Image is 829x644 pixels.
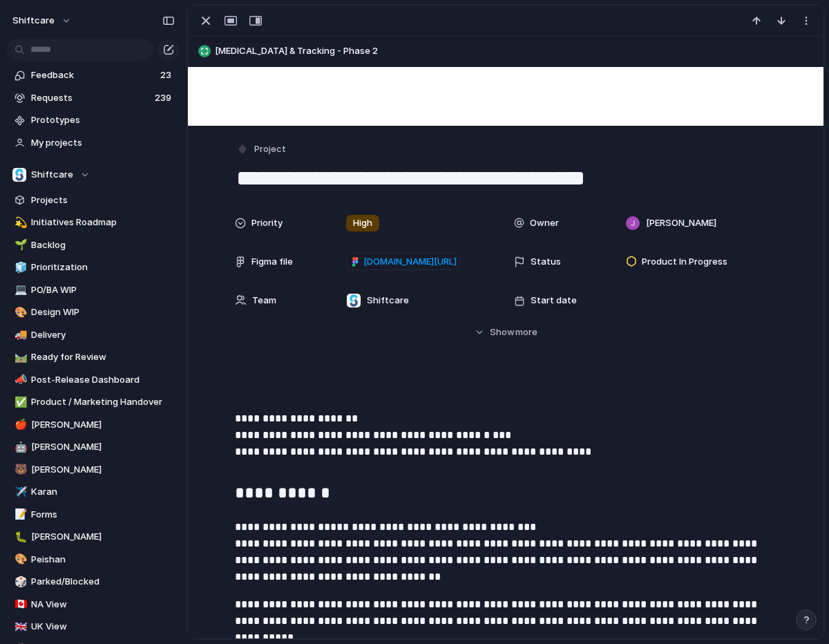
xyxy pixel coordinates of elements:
[15,395,24,410] div: ✅
[160,68,174,82] span: 23
[31,508,175,522] span: Forms
[15,529,24,545] div: 🐛
[31,575,175,589] span: Parked/Blocked
[7,415,180,435] div: 🍎[PERSON_NAME]
[7,594,180,615] a: 🇨🇦NA View
[31,485,175,499] span: Karan
[7,190,180,211] a: Projects
[7,482,180,502] a: ✈️Karan
[12,261,26,274] button: 🧊
[515,325,537,339] span: more
[7,88,180,108] a: Requests239
[12,238,26,252] button: 🌱
[7,527,180,547] div: 🐛[PERSON_NAME]
[7,235,180,256] a: 🌱Backlog
[7,212,180,233] a: 💫Initiatives Roadmap
[7,616,180,637] a: 🇬🇧UK View
[215,44,817,58] span: [MEDICAL_DATA] & Tracking - Phase 2
[646,216,716,230] span: [PERSON_NAME]
[7,325,180,345] a: 🚚Delivery
[31,395,175,409] span: Product / Marketing Handover
[490,325,515,339] span: Show
[7,302,180,323] a: 🎨Design WIP
[234,140,290,160] button: Project
[642,255,727,269] span: Product In Progress
[531,255,561,269] span: Status
[15,619,24,635] div: 🇬🇧
[12,283,26,297] button: 💻
[15,506,24,522] div: 📝
[12,328,26,342] button: 🚚
[15,439,24,455] div: 🤖
[31,91,151,105] span: Requests
[31,238,175,252] span: Backlog
[7,504,180,525] a: 📝Forms
[15,215,24,231] div: 💫
[15,372,24,388] div: 📣
[194,40,817,62] button: [MEDICAL_DATA] & Tracking - Phase 2
[531,294,577,307] span: Start date
[254,142,286,156] span: Project
[15,260,24,276] div: 🧊
[12,418,26,432] button: 🍎
[15,282,24,298] div: 💻
[31,283,175,297] span: PO/BA WIP
[12,305,26,319] button: 🎨
[7,110,180,131] a: Prototypes
[7,437,180,457] a: 🤖[PERSON_NAME]
[7,347,180,368] a: 🛤️Ready for Review
[31,68,156,82] span: Feedback
[31,418,175,432] span: [PERSON_NAME]
[252,294,276,307] span: Team
[31,463,175,477] span: [PERSON_NAME]
[530,216,559,230] span: Owner
[7,460,180,480] a: 🐻[PERSON_NAME]
[12,14,55,28] span: shiftcare
[6,10,79,32] button: shiftcare
[7,280,180,301] a: 💻PO/BA WIP
[7,65,180,86] a: Feedback23
[12,216,26,229] button: 💫
[12,350,26,364] button: 🛤️
[7,257,180,278] a: 🧊Prioritization
[12,373,26,387] button: 📣
[15,237,24,253] div: 🌱
[31,373,175,387] span: Post-Release Dashboard
[31,305,175,319] span: Design WIP
[15,551,24,567] div: 🎨
[15,327,24,343] div: 🚚
[15,574,24,590] div: 🎲
[31,168,73,182] span: Shiftcare
[7,571,180,592] a: 🎲Parked/Blocked
[251,216,283,230] span: Priority
[31,350,175,364] span: Ready for Review
[7,549,180,570] a: 🎨Peishan
[7,133,180,153] a: My projects
[12,620,26,634] button: 🇬🇧
[31,598,175,612] span: NA View
[31,328,175,342] span: Delivery
[367,294,409,307] span: Shiftcare
[31,216,175,229] span: Initiatives Roadmap
[235,320,776,345] button: Showmore
[251,255,293,269] span: Figma file
[15,484,24,500] div: ✈️
[363,255,457,269] span: [DOMAIN_NAME][URL]
[346,253,461,271] a: [DOMAIN_NAME][URL]
[7,392,180,413] a: ✅Product / Marketing Handover
[31,193,175,207] span: Projects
